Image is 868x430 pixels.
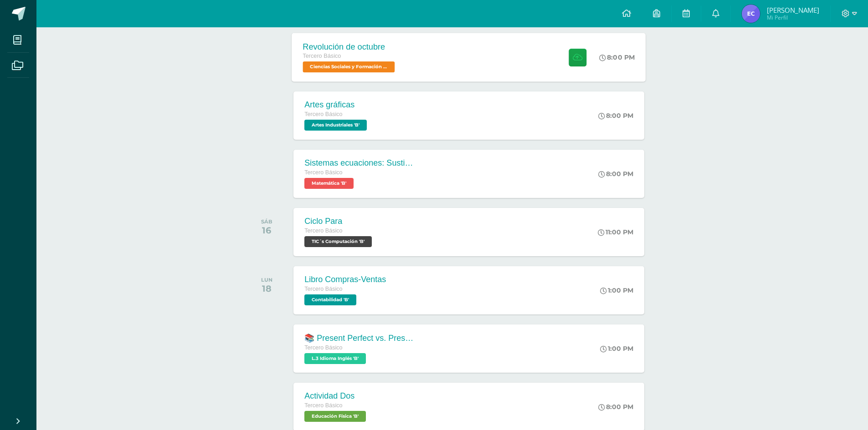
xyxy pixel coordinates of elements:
div: 📚 Present Perfect vs. Present Perfect Continuous Quiz No. 1 [304,333,414,343]
div: 1:00 PM [600,344,633,353]
div: 18 [261,283,272,294]
span: Mi Perfil [767,14,819,21]
span: Ciencias Sociales y Formación Ciudadana 'B' [303,61,395,72]
div: 8:00 PM [598,403,633,411]
span: Tercero Básico [304,344,342,351]
span: Artes Industriales 'B' [304,120,367,131]
span: Tercero Básico [304,111,342,117]
span: Tercero Básico [304,228,342,234]
span: TIC´s Computación 'B' [304,236,372,247]
div: 8:00 PM [598,111,633,120]
span: Contabilidad 'B' [304,294,356,305]
span: Tercero Básico [304,402,342,409]
div: Artes gráficas [304,100,369,110]
div: SÁB [261,218,272,225]
span: Tercero Básico [304,169,342,176]
div: 8:00 PM [598,170,633,178]
span: [PERSON_NAME] [767,5,819,15]
div: Sistemas ecuaciones: Sustitución e igualación [304,158,414,168]
span: Tercero Básico [303,53,341,59]
div: Actividad Dos [304,391,368,401]
div: Ciclo Para [304,217,374,226]
div: Libro Compras-Ventas [304,275,386,284]
span: Tercero Básico [304,286,342,292]
span: L.3 Idioma Inglés 'B' [304,353,366,364]
span: Matemática 'B' [304,178,354,189]
div: 1:00 PM [600,286,633,294]
div: Revolución de octubre [303,42,397,51]
div: 11:00 PM [598,228,633,236]
span: Educación Física 'B' [304,411,366,422]
img: 131da0fb8e6f9eaa9646e08db0c1e741.png [742,5,760,23]
div: LUN [261,277,272,283]
div: 8:00 PM [600,53,635,61]
div: 16 [261,225,272,236]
